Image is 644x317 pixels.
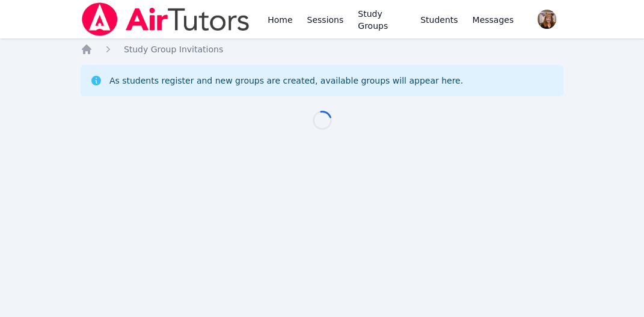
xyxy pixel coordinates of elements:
nav: Breadcrumb [81,43,563,55]
div: As students register and new groups are created, available groups will appear here. [109,75,463,87]
img: Air Tutors [81,2,251,36]
span: Messages [473,14,514,26]
span: Study Group Invitations [124,45,223,54]
a: Study Group Invitations [124,43,223,55]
